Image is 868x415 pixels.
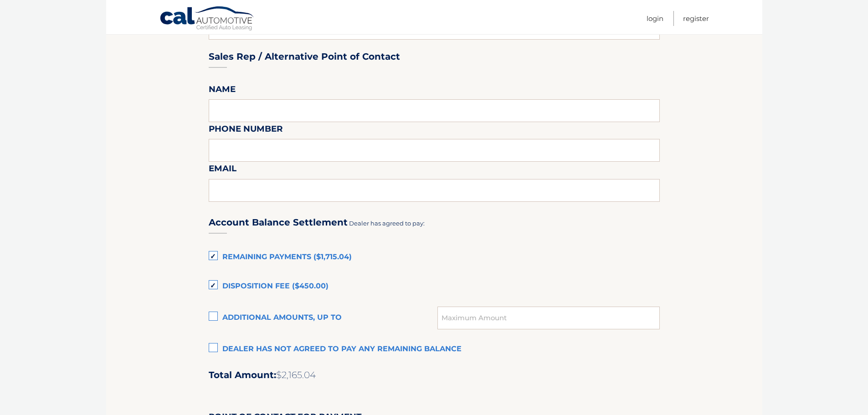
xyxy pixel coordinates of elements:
[209,162,236,179] label: Email
[276,369,316,380] span: $2,165.04
[209,217,348,228] h3: Account Balance Settlement
[159,6,255,32] a: Cal Automotive
[209,369,660,381] h2: Total Amount:
[209,248,660,266] label: Remaining Payments ($1,715.04)
[209,82,236,99] label: Name
[209,277,660,296] label: Disposition Fee ($450.00)
[683,11,709,26] a: Register
[437,307,659,329] input: Maximum Amount
[349,220,425,227] span: Dealer has agreed to pay:
[209,309,438,327] label: Additional amounts, up to
[647,11,663,26] a: Login
[209,122,283,139] label: Phone Number
[209,51,400,62] h3: Sales Rep / Alternative Point of Contact
[209,340,660,359] label: Dealer has not agreed to pay any remaining balance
